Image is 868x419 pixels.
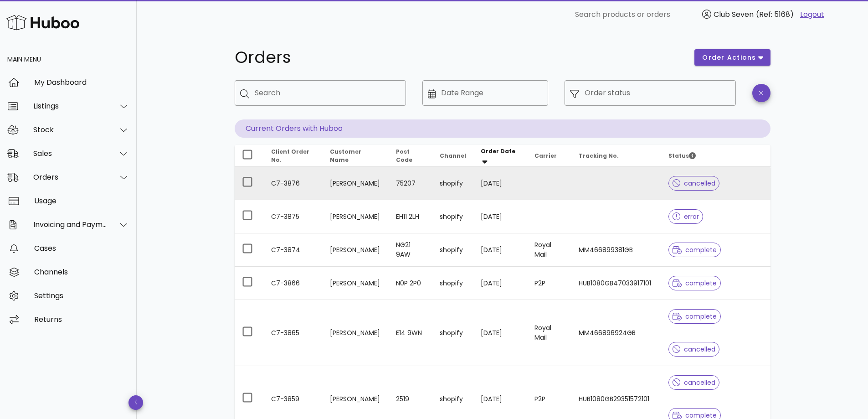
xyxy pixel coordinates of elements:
[34,244,129,253] div: Cases
[673,313,717,320] span: complete
[33,102,108,110] div: Listings
[527,300,571,366] td: Royal Mail
[673,247,717,253] span: complete
[702,53,756,62] span: order actions
[673,346,716,352] span: cancelled
[714,9,754,20] span: Club Seven
[432,300,473,366] td: shopify
[432,145,473,167] th: Channel
[264,300,323,366] td: C7-3865
[323,300,388,366] td: [PERSON_NAME]
[389,167,432,200] td: 75207
[673,213,699,220] span: error
[33,149,108,158] div: Sales
[33,220,108,229] div: Invoicing and Payments
[323,233,388,267] td: [PERSON_NAME]
[264,167,323,200] td: C7-3876
[33,173,108,181] div: Orders
[481,147,515,155] span: Order Date
[396,148,412,164] span: Post Code
[473,300,527,366] td: [DATE]
[527,145,571,167] th: Carrier
[527,233,571,267] td: Royal Mail
[668,152,696,160] span: Status
[473,267,527,300] td: [DATE]
[323,267,388,300] td: [PERSON_NAME]
[432,167,473,200] td: shopify
[33,125,108,134] div: Stock
[323,145,388,167] th: Customer Name
[271,148,309,164] span: Client Order No.
[34,268,129,276] div: Channels
[264,267,323,300] td: C7-3866
[673,379,716,386] span: cancelled
[264,145,323,167] th: Client Order No.
[661,145,770,167] th: Status
[34,197,129,205] div: Usage
[534,152,557,160] span: Carrier
[571,145,661,167] th: Tracking No.
[389,300,432,366] td: E14 9WN
[673,412,717,419] span: complete
[579,152,619,160] span: Tracking No.
[432,267,473,300] td: shopify
[571,300,661,366] td: MM466896924GB
[6,13,79,32] img: Huboo Logo
[527,267,571,300] td: P2P
[571,267,661,300] td: HUB1080GB47033917101
[264,200,323,233] td: C7-3875
[440,152,466,160] span: Channel
[330,148,361,164] span: Customer Name
[432,200,473,233] td: shopify
[34,291,129,300] div: Settings
[323,200,388,233] td: [PERSON_NAME]
[473,167,527,200] td: [DATE]
[673,280,717,286] span: complete
[571,233,661,267] td: MM466899381GB
[389,200,432,233] td: EH11 2LH
[756,9,794,20] span: (Ref: 5168)
[473,233,527,267] td: [DATE]
[264,233,323,267] td: C7-3874
[34,315,129,324] div: Returns
[235,119,770,138] p: Current Orders with Huboo
[389,145,432,167] th: Post Code
[800,9,824,20] a: Logout
[473,200,527,233] td: [DATE]
[34,78,129,87] div: My Dashboard
[235,49,684,66] h1: Orders
[694,49,770,66] button: order actions
[389,233,432,267] td: NG21 9AW
[432,233,473,267] td: shopify
[673,180,716,186] span: cancelled
[473,145,527,167] th: Order Date: Sorted descending. Activate to remove sorting.
[389,267,432,300] td: N0P 2P0
[323,167,388,200] td: [PERSON_NAME]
